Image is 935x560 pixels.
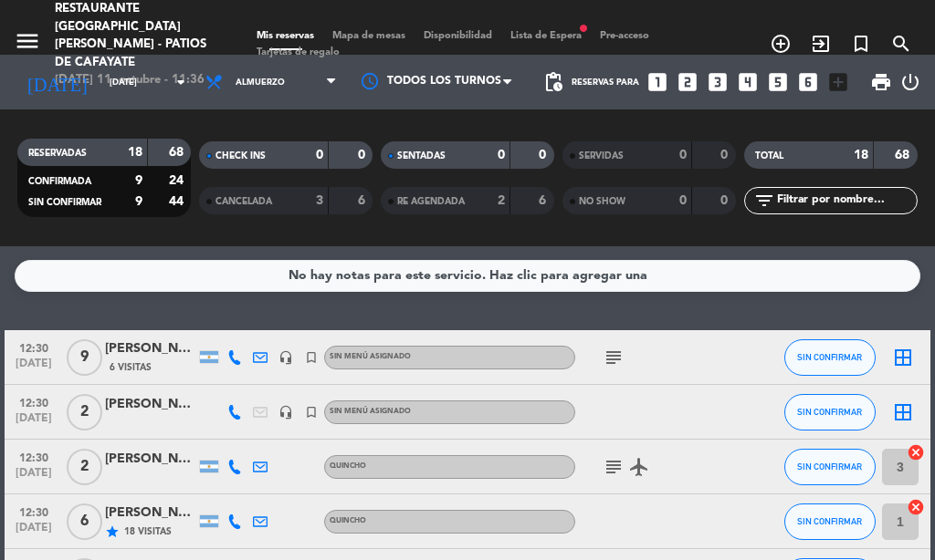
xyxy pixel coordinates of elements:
span: 2 [67,449,102,485]
i: headset_mic [278,405,293,420]
span: CONFIRMADA [28,177,91,186]
strong: 44 [169,195,187,208]
i: arrow_drop_down [170,71,192,93]
strong: 0 [720,194,731,207]
i: filter_list [753,190,775,212]
span: 9 [67,339,102,376]
span: print [870,71,892,93]
span: 2 [67,394,102,430]
div: [PERSON_NAME] [105,394,196,415]
div: [PERSON_NAME] [105,503,196,524]
span: SIN CONFIRMAR [797,516,862,526]
i: looks_6 [796,70,820,94]
button: SIN CONFIRMAR [784,394,876,430]
button: menu [14,27,41,61]
span: [DATE] [11,467,57,488]
i: looks_4 [736,70,760,94]
i: power_settings_new [899,71,921,93]
strong: 24 [169,174,187,187]
strong: 0 [679,149,687,161]
strong: 3 [316,194,323,207]
strong: 0 [720,149,731,161]
strong: 6 [358,194,369,207]
i: border_all [892,401,914,423]
strong: 18 [128,146,142,159]
i: menu [14,27,41,55]
span: RESERVADAS [28,149,87,158]
span: TOTAL [755,151,783,161]
strong: 18 [854,149,868,161]
strong: 0 [498,149,505,161]
span: SIN CONFIRMAR [797,352,862,362]
strong: 9 [135,195,142,208]
i: looks_3 [706,70,730,94]
i: looks_5 [766,70,790,94]
span: Quincho [330,517,366,524]
i: turned_in_not [850,33,872,55]
i: turned_in_not [304,405,319,420]
span: Lista de Espera [501,31,591,41]
button: SIN CONFIRMAR [784,339,876,376]
span: Tarjetas de regalo [247,47,349,57]
strong: 9 [135,174,142,187]
span: RE AGENDADA [397,197,465,206]
strong: 0 [316,149,323,161]
i: exit_to_app [810,33,832,55]
span: Sin menú asignado [330,353,411,360]
span: NO SHOW [579,197,625,206]
button: SIN CONFIRMAR [784,449,876,485]
i: subject [603,347,625,368]
span: [DATE] [11,358,57,379]
i: [DATE] [14,64,100,100]
span: 12:30 [11,446,57,467]
div: No hay notas para este servicio. Haz clic para agregar una [289,265,647,286]
span: Sin menú asignado [330,408,411,415]
span: SIN CONFIRMAR [797,461,862,472]
span: 12:30 [11,337,57,358]
i: add_circle_outline [770,33,792,55]
span: 12:30 [11,501,57,522]
i: search [890,33,912,55]
i: subject [603,456,625,478]
span: fiber_manual_record [578,23,589,34]
span: SERVIDAS [579,151,624,161]
strong: 0 [539,149,550,161]
span: [DATE] [11,522,57,543]
span: SENTADAS [397,151,446,161]
strong: 68 [169,146,187,159]
i: looks_one [646,70,669,94]
i: airplanemode_active [628,456,650,478]
span: SIN CONFIRMAR [797,407,862,417]
i: looks_two [676,70,699,94]
input: Filtrar por nombre... [775,191,917,211]
span: CANCELADA [215,197,272,206]
span: CHECK INS [215,151,266,161]
i: headset_mic [278,350,293,365]
span: Quincho [330,462,366,470]
div: [PERSON_NAME] [PERSON_NAME] [105,449,196,470]
button: SIN CONFIRMAR [784,503,876,540]
span: Mis reservas [247,31,323,41]
i: star [105,524,120,539]
span: SIN CONFIRMAR [28,198,101,207]
span: pending_actions [542,71,564,93]
strong: 68 [895,149,913,161]
strong: 0 [358,149,369,161]
span: Almuerzo [236,78,285,88]
div: [PERSON_NAME] - AUTOS ANTIGUOS [105,338,196,359]
strong: 2 [498,194,505,207]
i: turned_in_not [304,350,319,365]
span: 6 [67,503,102,540]
i: border_all [892,347,914,368]
i: cancel [907,498,925,516]
strong: 6 [539,194,550,207]
span: 18 Visitas [124,524,172,539]
span: [DATE] [11,412,57,433]
i: cancel [907,443,925,461]
span: Reservas para [572,78,639,88]
i: add_box [826,70,850,94]
span: Mapa de mesas [323,31,415,41]
strong: 0 [679,194,687,207]
span: 12:30 [11,391,57,412]
span: 6 Visitas [110,360,152,375]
